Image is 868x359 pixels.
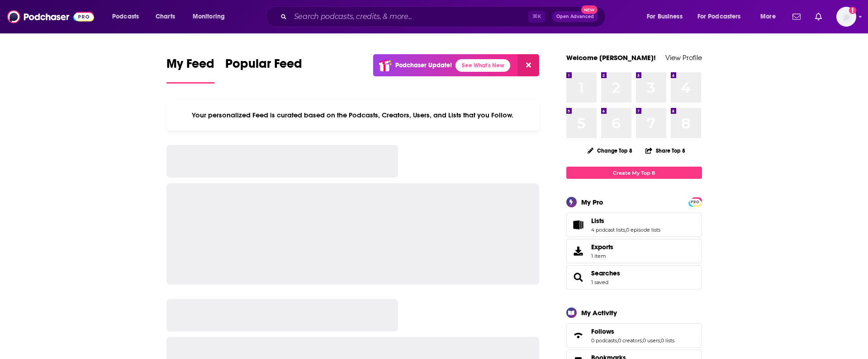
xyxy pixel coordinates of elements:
[566,265,702,289] span: Searches
[617,337,618,344] span: ,
[274,6,614,27] div: Search podcasts, credits, & more...
[643,337,660,344] a: 0 users
[661,337,674,344] a: 0 lists
[166,56,214,84] a: My Feed
[642,337,643,344] span: ,
[581,198,603,206] div: My Pro
[569,245,588,257] span: Exports
[566,323,702,348] span: Follows
[566,53,656,62] a: Welcome [PERSON_NAME]!
[591,269,620,277] a: Searches
[528,11,545,23] span: ⌘ K
[166,100,540,131] div: Your personalized Feed is curated based on the Podcasts, Creators, Users, and Lists that you Follow.
[225,56,302,77] span: Popular Feed
[665,53,702,62] a: View Profile
[556,14,594,19] span: Open Advanced
[591,227,625,233] a: 4 podcast lists
[566,239,702,263] a: Exports
[626,227,660,233] a: 0 episode lists
[591,217,660,225] a: Lists
[290,9,528,24] input: Search podcasts, credits, & more...
[156,10,175,23] span: Charts
[647,10,683,23] span: For Business
[811,9,825,24] a: Show notifications dropdown
[455,59,510,72] a: See What's New
[569,219,588,231] a: Lists
[150,9,180,24] a: Charts
[566,213,702,237] span: Lists
[849,7,856,14] svg: Add a profile image
[569,271,588,284] a: Searches
[591,217,604,225] span: Lists
[582,145,638,156] button: Change Top 8
[836,7,856,27] span: Logged in as juliahaav
[645,142,686,159] button: Share Top 8
[112,10,139,23] span: Podcasts
[690,199,701,205] span: PRO
[625,227,626,233] span: ,
[106,9,151,24] button: open menu
[591,327,674,336] a: Follows
[7,8,94,25] img: Podchaser - Follow, Share and Rate Podcasts
[660,337,661,344] span: ,
[569,329,588,342] a: Follows
[591,253,613,259] span: 1 item
[581,308,617,317] div: My Activity
[581,5,598,14] span: New
[591,279,608,285] a: 1 saved
[591,243,613,251] span: Exports
[697,10,741,23] span: For Podcasters
[552,11,598,22] button: Open AdvancedNew
[395,61,452,69] p: Podchaser Update!
[566,167,702,179] a: Create My Top 8
[225,56,302,84] a: Popular Feed
[760,10,776,23] span: More
[754,9,787,24] button: open menu
[789,9,804,24] a: Show notifications dropdown
[166,56,214,77] span: My Feed
[690,198,701,205] a: PRO
[618,337,642,344] a: 0 creators
[193,10,225,23] span: Monitoring
[836,7,856,27] button: Show profile menu
[591,327,614,336] span: Follows
[836,7,856,27] img: User Profile
[640,9,694,24] button: open menu
[591,337,617,344] a: 0 podcasts
[692,9,754,24] button: open menu
[186,9,237,24] button: open menu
